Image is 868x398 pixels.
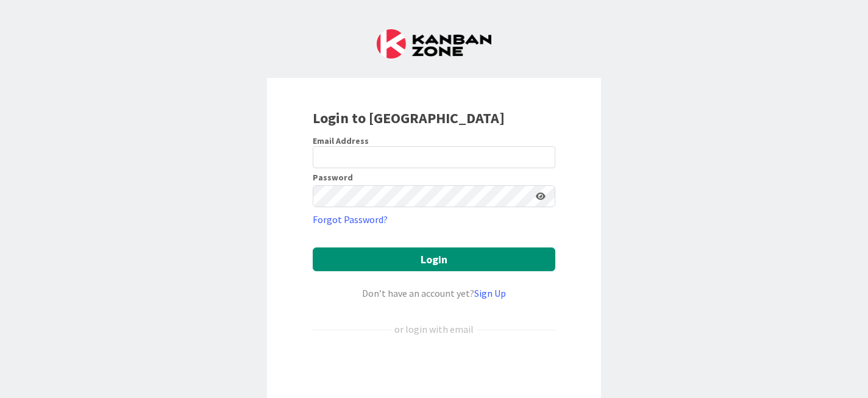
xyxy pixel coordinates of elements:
[313,212,388,227] a: Forgot Password?
[313,135,369,146] label: Email Address
[307,357,561,383] iframe: Sign in with Google Button
[391,322,477,336] div: or login with email
[474,287,506,299] a: Sign Up
[313,108,505,127] b: Login to [GEOGRAPHIC_DATA]
[313,173,353,182] label: Password
[377,29,491,59] img: Kanban Zone
[313,247,555,271] button: Login
[313,286,555,300] div: Don’t have an account yet?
